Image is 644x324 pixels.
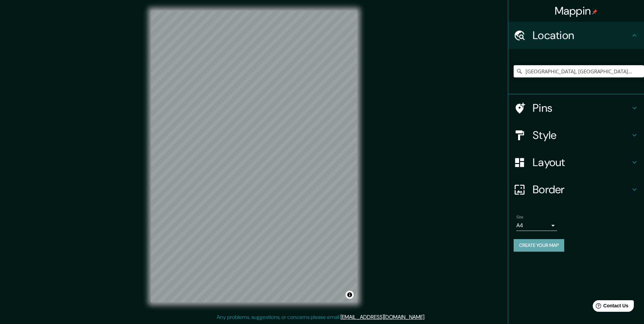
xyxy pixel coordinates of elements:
[533,101,630,115] h4: Pins
[508,176,644,203] div: Border
[217,313,425,321] p: Any problems, suggestions, or concerns please email .
[533,29,630,42] h4: Location
[516,214,523,220] label: Size
[341,313,424,321] a: [EMAIL_ADDRESS][DOMAIN_NAME]
[516,220,557,231] div: A4
[592,9,597,15] img: pin-icon.png
[508,122,644,149] div: Style
[346,291,354,299] button: Toggle attribution
[425,313,426,321] div: .
[533,128,630,142] h4: Style
[508,149,644,176] div: Layout
[508,22,644,49] div: Location
[508,94,644,122] div: Pins
[514,65,644,77] input: Pick your city or area
[533,156,630,169] h4: Layout
[514,239,564,252] button: Create your map
[584,298,637,317] iframe: Help widget launcher
[555,4,598,18] h4: Mappin
[151,11,357,302] canvas: Map
[426,313,428,321] div: .
[533,183,630,196] h4: Border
